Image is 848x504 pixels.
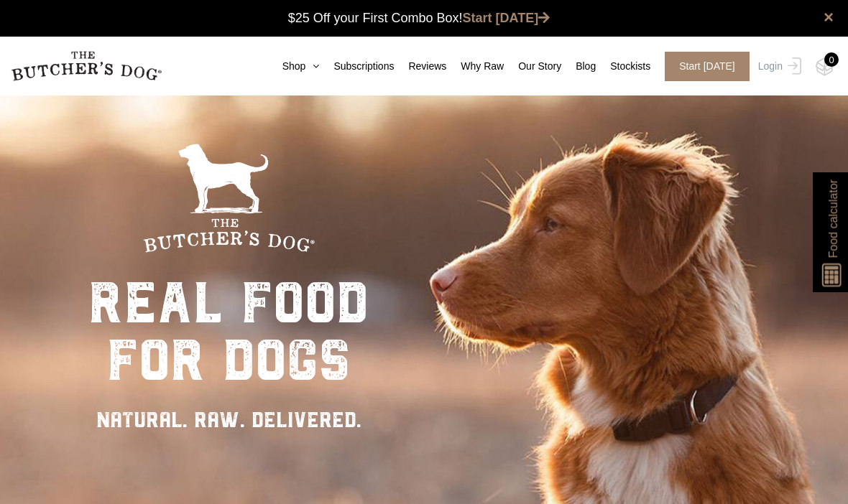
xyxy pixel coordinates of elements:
a: Start [DATE] [650,52,755,81]
a: Our Story [504,59,561,74]
a: Reviews [394,59,446,74]
a: close [824,9,834,26]
div: real food for dogs [88,274,369,389]
a: Shop [268,59,320,74]
img: TBD_Cart-Empty.png [816,57,834,76]
a: Subscriptions [319,59,394,74]
div: NATURAL. RAW. DELIVERED. [88,403,369,436]
span: Food calculator [824,179,842,258]
a: Login [755,52,801,81]
div: 0 [824,52,839,67]
a: Blog [561,59,596,74]
a: Stockists [596,59,650,74]
a: Start [DATE] [463,11,550,25]
a: Why Raw [446,59,504,74]
span: Start [DATE] [665,52,750,81]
